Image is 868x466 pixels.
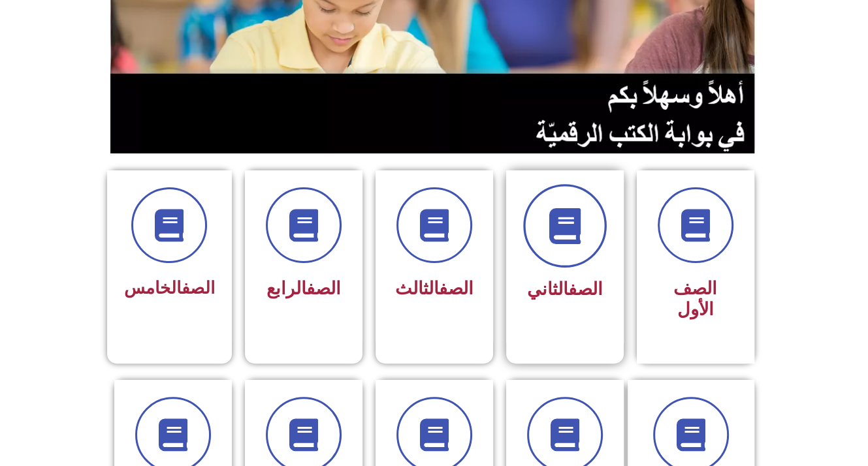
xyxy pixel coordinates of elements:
span: الصف الأول [673,278,717,320]
a: الصف [182,278,215,298]
span: الرابع [266,278,341,299]
span: الثالث [395,278,474,299]
span: الخامس [124,278,215,298]
a: الصف [306,278,341,299]
a: الصف [439,278,474,299]
a: الصف [568,279,603,300]
span: الثاني [527,279,603,300]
